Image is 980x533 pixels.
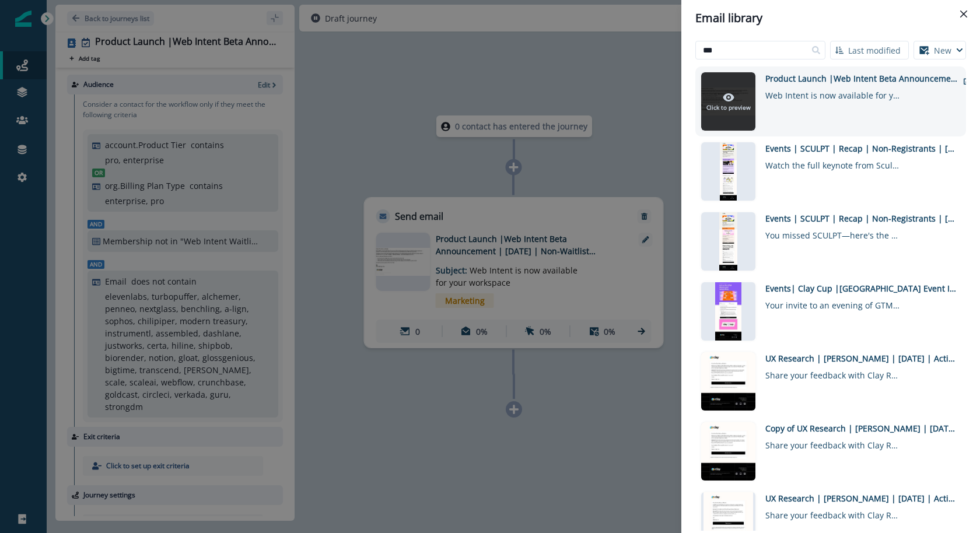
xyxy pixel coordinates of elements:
div: Events| Clay Cup |[GEOGRAPHIC_DATA] Event In-Person Invites [Non Openers + Excluded] [765,282,958,294]
div: Events | SCULPT | Recap | Non-Registrants | [DATE] [765,142,958,155]
div: UX Research | [PERSON_NAME] | [DATE] | Active Non Converts Batch 2 [765,352,958,364]
div: Your invite to an evening of GTM demos and networking [765,294,900,311]
button: Last modified [830,41,909,59]
div: Share your feedback with Clay Research! [765,434,900,451]
div: Copy of UX Research | [PERSON_NAME] | [DATE] | Active Non Converts Batch 2 [765,422,958,434]
div: You missed SCULPT—here's the recap [765,225,900,241]
div: Email library [695,9,966,27]
p: Click to preview [706,103,751,112]
div: Share your feedback with Clay Research! [765,364,900,381]
div: Web Intent is now available for your workspace [765,85,900,101]
div: Events | SCULPT | Recap | Non-Registrants | [DATE] [765,212,958,225]
div: Share your feedback with Clay Research - updated link [765,504,900,521]
button: external-link [958,72,977,90]
div: Product Launch |Web Intent Beta Announcement | [DATE] | Non-Waitlist Customers [765,72,958,85]
button: New [914,41,966,59]
button: Close [954,5,973,23]
div: UX Research | [PERSON_NAME] | [DATE] | Active Non Converters [765,492,958,504]
div: Watch the full keynote from Sculpt 2025 [765,155,900,171]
